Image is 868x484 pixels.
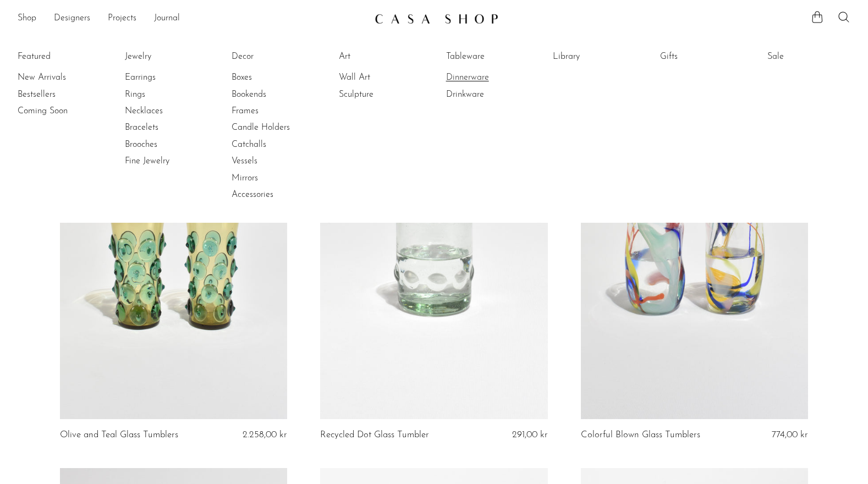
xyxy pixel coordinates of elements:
[125,71,207,84] a: Earrings
[60,430,178,440] a: Olive and Teal Glass Tumblers
[339,51,421,63] a: Art
[553,51,635,63] a: Library
[767,51,850,63] a: Sale
[232,89,314,101] a: Bookends
[18,69,100,119] ul: Featured
[154,12,180,26] a: Journal
[18,9,366,28] nav: Desktop navigation
[18,89,100,101] a: Bestsellers
[54,12,90,26] a: Designers
[232,122,314,134] a: Candle Holders
[232,172,314,184] a: Mirrors
[232,139,314,151] a: Catchalls
[320,430,429,440] a: Recycled Dot Glass Tumbler
[125,155,207,167] a: Fine Jewelry
[125,122,207,134] a: Bracelets
[125,105,207,117] a: Necklaces
[767,48,850,69] ul: Sale
[232,51,314,63] a: Decor
[660,48,743,69] ul: Gifts
[108,12,136,26] a: Projects
[125,139,207,151] a: Brooches
[18,12,36,26] a: Shop
[232,105,314,117] a: Frames
[125,51,207,63] a: Jewelry
[446,89,529,101] a: Drinkware
[125,48,207,170] ul: Jewelry
[232,48,314,204] ul: Decor
[339,89,421,101] a: Sculpture
[125,89,207,101] a: Rings
[18,71,100,84] a: New Arrivals
[512,430,548,439] span: 291,00 kr
[232,71,314,84] a: Boxes
[339,71,421,84] a: Wall Art
[446,48,529,103] ul: Tableware
[446,71,529,84] a: Dinnerware
[772,430,808,439] span: 774,00 kr
[339,48,421,103] ul: Art
[18,9,366,28] ul: NEW HEADER MENU
[446,51,529,63] a: Tableware
[232,189,314,201] a: Accessories
[18,105,100,117] a: Coming Soon
[660,51,743,63] a: Gifts
[581,430,700,440] a: Colorful Blown Glass Tumblers
[553,48,635,69] ul: Library
[243,430,287,439] span: 2.258,00 kr
[232,155,314,167] a: Vessels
